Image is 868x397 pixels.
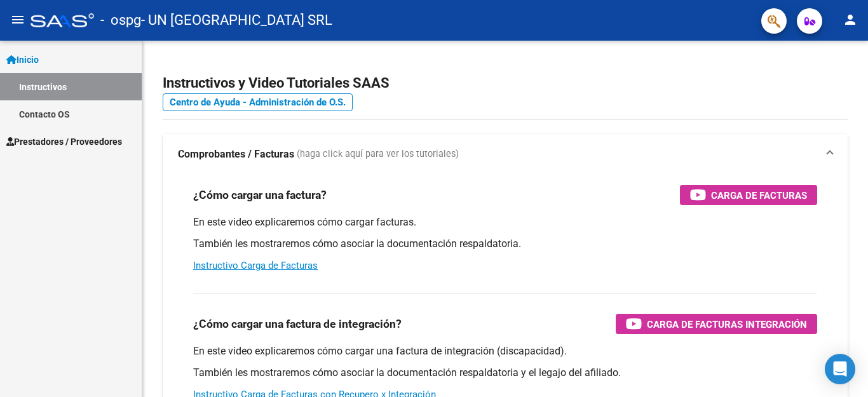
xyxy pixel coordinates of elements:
span: - UN [GEOGRAPHIC_DATA] SRL [141,6,332,34]
p: En este video explicaremos cómo cargar facturas. [193,215,817,229]
p: También les mostraremos cómo asociar la documentación respaldatoria y el legajo del afiliado. [193,366,817,380]
span: (haga click aquí para ver los tutoriales) [297,147,459,161]
h2: Instructivos y Video Tutoriales SAAS [163,71,848,95]
span: - ospg [100,6,141,34]
a: Instructivo Carga de Facturas [193,260,318,271]
span: Prestadores / Proveedores [6,135,122,149]
a: Centro de Ayuda - Administración de O.S. [163,93,353,111]
button: Carga de Facturas [680,185,817,205]
span: Inicio [6,53,39,67]
div: Open Intercom Messenger [825,354,855,384]
button: Carga de Facturas Integración [616,314,817,334]
h3: ¿Cómo cargar una factura? [193,186,327,204]
p: También les mostraremos cómo asociar la documentación respaldatoria. [193,237,817,251]
span: Carga de Facturas [711,187,807,203]
mat-icon: person [843,12,858,27]
mat-expansion-panel-header: Comprobantes / Facturas (haga click aquí para ver los tutoriales) [163,134,848,175]
h3: ¿Cómo cargar una factura de integración? [193,315,402,333]
p: En este video explicaremos cómo cargar una factura de integración (discapacidad). [193,344,817,358]
strong: Comprobantes / Facturas [178,147,294,161]
mat-icon: menu [10,12,25,27]
span: Carga de Facturas Integración [647,316,807,332]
